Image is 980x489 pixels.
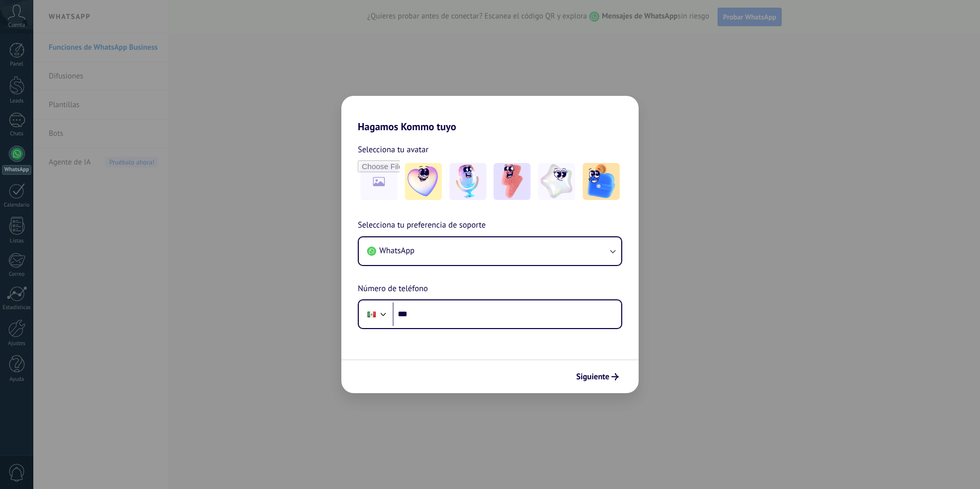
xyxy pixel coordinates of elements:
[358,219,486,232] span: Selecciona tu preferencia de soporte
[494,163,530,200] img: -3.jpeg
[571,368,623,385] button: Siguiente
[358,282,428,296] span: Número de teléfono
[341,96,639,133] h2: Hagamos Kommo tuyo
[538,163,575,200] img: -4.jpeg
[583,163,620,200] img: -5.jpeg
[362,303,381,325] div: Mexico: + 52
[358,143,428,156] span: Selecciona tu avatar
[405,163,442,200] img: -1.jpeg
[379,246,415,256] span: WhatsApp
[576,373,609,380] span: Siguiente
[359,237,621,265] button: WhatsApp
[450,163,486,200] img: -2.jpeg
